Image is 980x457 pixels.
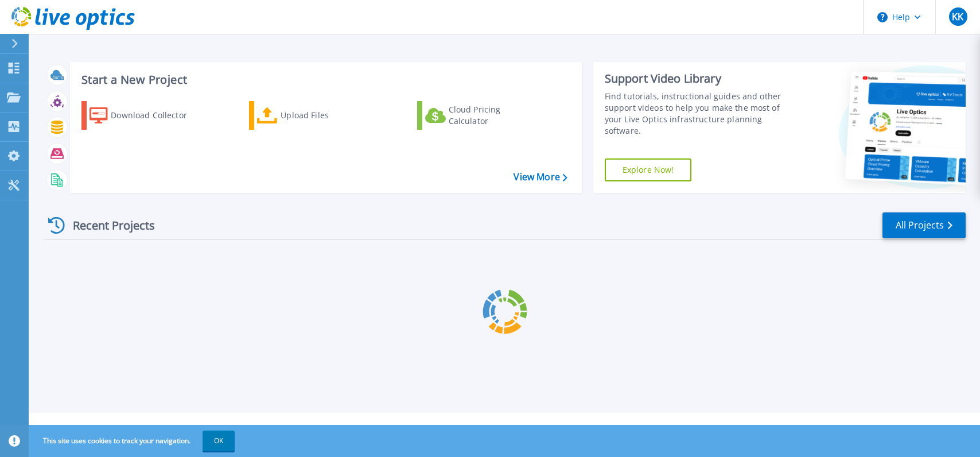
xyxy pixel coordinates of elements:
[417,101,545,130] a: Cloud Pricing Calculator
[952,12,963,21] span: KK
[81,73,567,86] h3: Start a New Project
[81,101,209,130] a: Download Collector
[449,104,540,127] div: Cloud Pricing Calculator
[605,158,692,181] a: Explore Now!
[281,104,372,127] div: Upload Files
[32,431,235,451] span: This site uses cookies to track your navigation.
[882,212,966,238] a: All Projects
[44,211,170,239] div: Recent Projects
[111,104,203,127] div: Download Collector
[605,91,794,137] div: Find tutorials, instructional guides and other support videos to help you make the most of your L...
[514,172,567,183] a: View More
[203,431,235,451] button: OK
[605,71,794,86] div: Support Video Library
[249,101,377,130] a: Upload Files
